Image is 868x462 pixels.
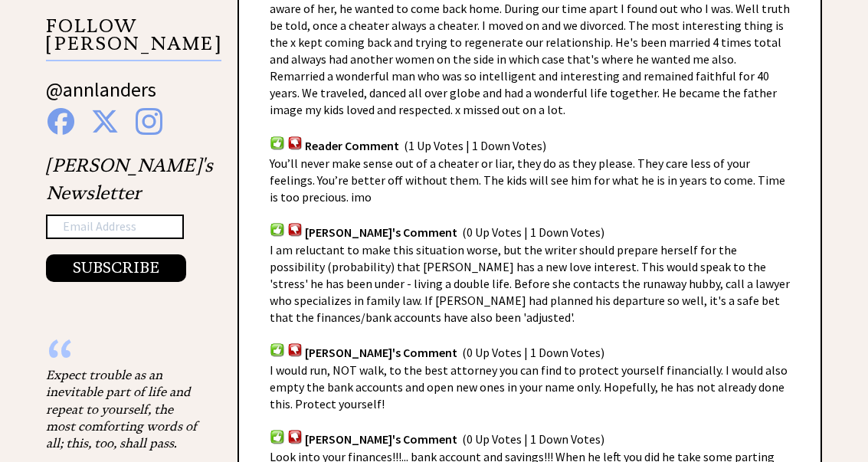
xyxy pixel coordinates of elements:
span: [PERSON_NAME]'s Comment [305,346,457,361]
span: (0 Up Votes | 1 Down Votes) [462,346,604,361]
button: SUBSCRIBE [46,255,186,283]
img: votdown.png [287,430,303,444]
span: (1 Up Votes | 1 Down Votes) [404,139,546,154]
input: Email Address [46,215,184,240]
p: FOLLOW [PERSON_NAME] [46,18,221,62]
img: votdown.png [287,136,303,151]
a: @annlanders [46,77,156,118]
img: votdown.png [287,223,303,238]
span: [PERSON_NAME]'s Comment [305,225,457,241]
span: I am reluctant to make this situation worse, but the writer should prepare herself for the possib... [270,243,790,326]
span: (0 Up Votes | 1 Down Votes) [462,225,604,241]
div: Expect trouble as an inevitable part of life and repeat to yourself, the most comforting words of... [46,367,199,453]
img: x%20blue.png [91,109,119,136]
img: votdown.png [287,343,303,358]
div: “ [46,352,199,367]
img: facebook%20blue.png [47,109,74,136]
img: votup.png [270,430,285,444]
span: [PERSON_NAME]'s Comment [305,433,457,448]
img: votup.png [270,136,285,151]
img: votup.png [270,343,285,358]
span: (0 Up Votes | 1 Down Votes) [462,433,604,448]
span: You’ll never make sense out of a cheater or liar, they do as they please. They care less of your ... [270,156,785,205]
span: Reader Comment [305,139,399,154]
span: I would run, NOT walk, to the best attorney you can find to protect yourself financially. I would... [270,363,788,412]
img: votup.png [270,223,285,238]
div: [PERSON_NAME]'s Newsletter [46,152,213,283]
img: instagram%20blue.png [136,109,162,136]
